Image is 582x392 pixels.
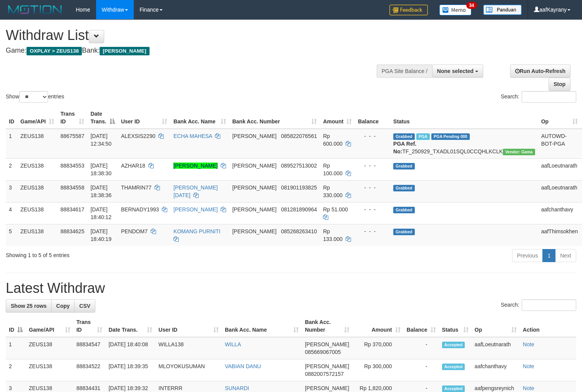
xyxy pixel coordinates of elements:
[232,163,276,169] span: [PERSON_NAME]
[87,107,118,129] th: Date Trans.: activate to sort column descending
[105,337,155,359] td: [DATE] 18:40:08
[439,315,472,337] th: Status: activate to sort column ascending
[358,132,387,140] div: - - -
[56,303,70,309] span: Copy
[19,91,48,103] select: Showentries
[305,385,349,391] span: [PERSON_NAME]
[170,107,229,129] th: Bank Acc. Name: activate to sort column ascending
[538,202,581,224] td: aafchanthavy
[26,337,73,359] td: ZEUS138
[17,180,57,202] td: ZEUS138
[51,299,75,312] a: Copy
[60,133,84,139] span: 88675587
[6,129,17,159] td: 1
[501,299,576,311] label: Search:
[390,107,538,129] th: Status
[323,184,343,198] span: Rp 330.000
[155,337,222,359] td: WILLA138
[121,228,148,234] span: PENDOM7
[121,206,159,213] span: BERNADY1993
[17,202,57,224] td: ZEUS138
[510,65,570,78] a: Run Auto-Refresh
[520,315,576,337] th: Action
[393,141,416,154] b: PGA Ref. No:
[538,129,581,159] td: AUTOWD-BOT-PGA
[305,363,349,369] span: [PERSON_NAME]
[60,228,84,234] span: 88834625
[281,228,317,234] span: Copy 085268263410 to clipboard
[320,107,355,129] th: Amount: activate to sort column ascending
[323,133,343,147] span: Rp 600.000
[538,107,581,129] th: Op: activate to sort column ascending
[523,341,534,347] a: Note
[6,202,17,224] td: 4
[472,359,520,381] td: aafchanthavy
[358,228,387,235] div: - - -
[549,78,570,91] a: Stop
[353,359,404,381] td: Rp 300,000
[73,359,106,381] td: 88834522
[538,224,581,246] td: aafThimsokhen
[404,337,439,359] td: -
[442,385,465,392] span: Accepted
[73,337,106,359] td: 88834547
[11,303,47,309] span: Show 25 rows
[512,249,543,262] a: Previous
[100,47,149,55] span: [PERSON_NAME]
[17,107,57,129] th: Game/API: activate to sort column ascending
[442,364,465,370] span: Accepted
[232,133,276,139] span: [PERSON_NAME]
[538,180,581,202] td: aafLoeutnarath
[6,281,576,296] h1: Latest Withdraw
[90,184,111,198] span: [DATE] 18:38:36
[6,224,17,246] td: 5
[90,133,111,147] span: [DATE] 12:34:50
[121,133,156,139] span: ALEXSIS2290
[232,228,276,234] span: [PERSON_NAME]
[281,163,317,169] span: Copy 089527513002 to clipboard
[6,158,17,180] td: 2
[225,363,261,369] a: VABIAN DANU
[281,184,317,191] span: Copy 081901193825 to clipboard
[27,47,82,55] span: OXPLAY > ZEUS138
[472,337,520,359] td: aafLoeutnarath
[6,315,26,337] th: ID: activate to sort column descending
[404,315,439,337] th: Balance: activate to sort column ascending
[17,224,57,246] td: ZEUS138
[74,299,95,312] a: CSV
[60,206,84,213] span: 88834617
[442,342,465,348] span: Accepted
[90,228,111,242] span: [DATE] 18:40:19
[393,229,415,235] span: Grabbed
[173,163,218,169] a: [PERSON_NAME]
[121,163,145,169] span: AZHAR18
[305,371,344,377] span: Copy 0882007572157 to clipboard
[225,385,249,391] a: SUNARDI
[323,228,343,242] span: Rp 133.000
[17,158,57,180] td: ZEUS138
[90,163,111,176] span: [DATE] 18:38:30
[302,315,353,337] th: Bank Acc. Number: activate to sort column ascending
[522,91,576,103] input: Search:
[6,299,52,312] a: Show 25 rows
[538,158,581,180] td: aafLoeutnarath
[6,47,380,55] h4: Game: Bank:
[466,2,477,9] span: 34
[6,180,17,202] td: 3
[523,363,534,369] a: Note
[416,133,430,140] span: Marked by aafpengsreynich
[26,359,73,381] td: ZEUS138
[57,107,87,129] th: Trans ID: activate to sort column ascending
[439,5,472,15] img: Button%20Memo.svg
[437,68,474,74] span: None selected
[555,249,576,262] a: Next
[173,184,218,198] a: [PERSON_NAME][DATE]
[323,163,343,176] span: Rp 100.000
[393,163,415,169] span: Grabbed
[173,228,220,234] a: KOMANG PURNITI
[522,299,576,311] input: Search:
[173,133,212,139] a: ECHA MAHESA
[6,4,64,15] img: MOTION_logo.png
[393,185,415,191] span: Grabbed
[432,65,483,78] button: None selected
